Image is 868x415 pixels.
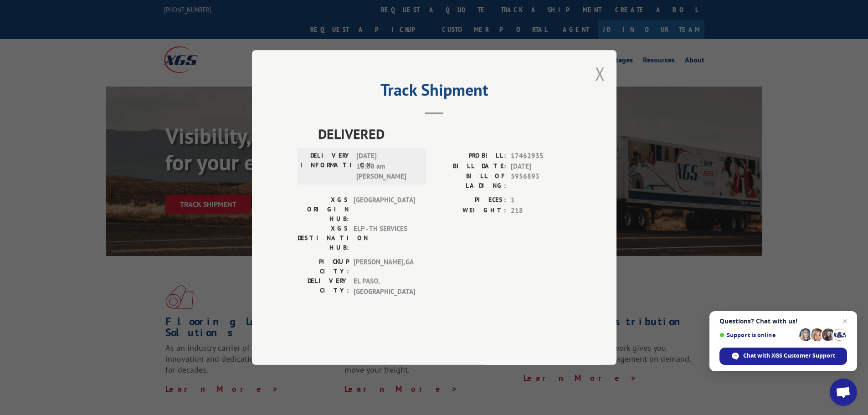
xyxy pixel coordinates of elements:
[719,332,796,338] span: Support is online
[434,151,506,161] label: PROBILL:
[354,276,415,297] span: EL PASO , [GEOGRAPHIC_DATA]
[719,348,847,365] div: Chat with XGS Customer Support
[434,171,506,190] label: BILL OF LADING:
[354,224,415,252] span: ELP - TH SERVICES
[595,61,605,86] button: Close modal
[298,257,349,276] label: PICKUP CITY:
[434,195,506,205] label: PIECES:
[434,161,506,172] label: BILL DATE:
[511,161,571,172] span: [DATE]
[511,151,571,161] span: 17462935
[298,224,349,252] label: XGS DESTINATION HUB:
[511,171,571,190] span: 5956893
[354,195,415,224] span: [GEOGRAPHIC_DATA]
[830,379,857,406] div: Open chat
[839,316,850,327] span: Close chat
[743,352,835,360] span: Chat with XGS Customer Support
[511,205,571,216] span: 218
[298,276,349,297] label: DELIVERY CITY:
[300,151,352,182] label: DELIVERY INFORMATION:
[719,318,847,325] span: Questions? Chat with us!
[298,195,349,224] label: XGS ORIGIN HUB:
[511,195,571,205] span: 1
[318,123,571,144] span: DELIVERED
[298,83,571,101] h2: Track Shipment
[354,257,415,276] span: [PERSON_NAME] , GA
[434,205,506,216] label: WEIGHT:
[356,151,418,182] span: [DATE] 10:00 am [PERSON_NAME]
